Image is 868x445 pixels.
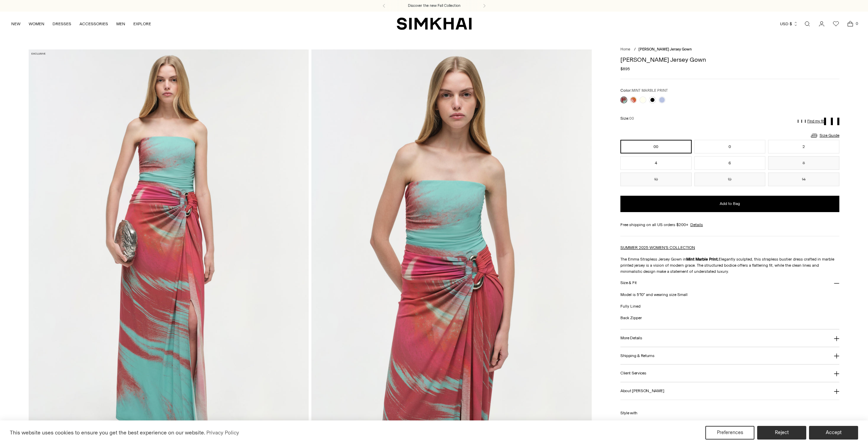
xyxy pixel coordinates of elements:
[780,16,798,31] button: USD $
[768,140,839,153] button: 2
[829,17,843,31] a: Wishlist
[810,131,839,140] a: Size Guide
[397,17,472,30] a: SIMKHAI
[620,66,630,72] span: $895
[620,329,839,347] button: More Details
[10,429,205,436] span: This website uses cookies to ensure you get the best experience on our website.
[620,336,642,340] h3: More Details
[620,47,630,51] a: Home
[809,426,858,440] button: Accept
[632,88,668,93] span: MINT MARBLE PRINT
[690,222,703,228] a: Details
[705,426,754,440] button: Preferences
[11,16,20,31] a: NEW
[768,156,839,170] button: 8
[620,354,654,358] h3: Shipping & Returns
[620,245,695,250] a: SUMMER 2025 WOMEN'S COLLECTION
[205,428,240,438] a: Privacy Policy (opens in a new tab)
[620,173,692,186] button: 10
[694,140,766,153] button: 0
[800,17,814,31] a: Open search modal
[620,347,839,365] button: Shipping & Returns
[620,87,668,94] label: Color:
[757,426,806,440] button: Reject
[620,57,839,63] h1: [PERSON_NAME] Jersey Gown
[620,115,634,122] label: Size:
[634,47,636,53] div: /
[694,173,766,186] button: 12
[620,196,839,212] button: Add to Bag
[620,292,839,298] p: Model is 5'10" and wearing size Small
[620,256,839,275] p: The Emma Strapless Jersey Gown in Elegantly sculpted, this strapless bustier dress crafted in mar...
[629,116,634,121] span: 00
[620,140,692,153] button: 00
[768,173,839,186] button: 14
[620,365,839,382] button: Client Services
[720,201,740,207] span: Add to Bag
[133,16,151,31] a: EXPLORE
[53,16,71,31] a: DRESSES
[79,16,108,31] a: ACCESSORIES
[843,17,857,31] a: Open cart modal
[620,382,839,400] button: About [PERSON_NAME]
[29,16,44,31] a: WOMEN
[686,257,719,262] strong: Mint Marble Print.
[620,222,839,228] div: Free shipping on all US orders $200+
[815,17,828,31] a: Go to the account page
[620,281,637,285] h3: Size & Fit
[638,47,692,51] span: [PERSON_NAME] Jersey Gown
[620,371,646,375] h3: Client Services
[854,20,860,27] span: 0
[408,3,460,9] a: Discover the new Fall Collection
[620,47,839,53] nav: breadcrumbs
[620,156,692,170] button: 4
[620,303,839,309] p: Fully Lined
[694,156,766,170] button: 6
[620,389,664,393] h3: About [PERSON_NAME]
[620,315,839,321] p: Back Zipper
[116,16,125,31] a: MEN
[620,411,839,415] h6: Style with
[620,275,839,292] button: Size & Fit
